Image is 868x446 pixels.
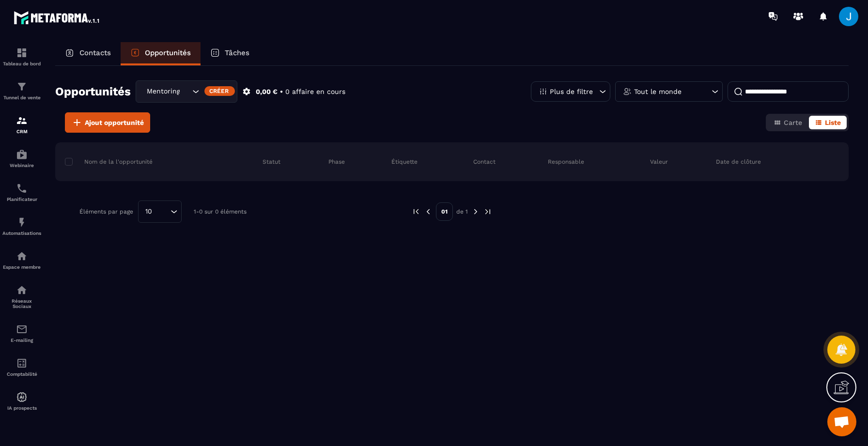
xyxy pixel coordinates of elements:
p: Plus de filtre [550,88,593,95]
a: formationformationCRM [2,108,41,141]
p: E-mailing [2,338,41,343]
img: prev [412,207,420,216]
div: Search for option [136,80,237,103]
p: Opportunités [145,48,191,57]
a: automationsautomationsAutomatisations [2,209,41,243]
img: automations [16,391,28,403]
input: Search for option [180,86,190,97]
div: Search for option [138,200,182,223]
a: formationformationTunnel de vente [2,74,41,108]
span: Ajout opportunité [85,118,144,127]
img: next [483,207,492,216]
div: Créer [204,86,235,96]
img: accountant [16,357,28,369]
a: accountantaccountantComptabilité [2,350,41,384]
a: Ouvrir le chat [827,407,856,436]
p: • [280,87,283,96]
p: Tout le monde [634,88,682,95]
p: Comptabilité [2,371,41,377]
a: emailemailE-mailing [2,316,41,350]
img: formation [16,81,28,92]
span: 10 [142,206,155,217]
p: 0 affaire en cours [285,87,345,96]
button: Ajout opportunité [65,112,150,133]
img: formation [16,47,28,59]
a: social-networksocial-networkRéseaux Sociaux [2,277,41,316]
p: 1-0 sur 0 éléments [194,208,247,215]
p: Automatisations [2,231,41,236]
p: Phase [328,158,345,166]
p: CRM [2,129,41,134]
a: Tâches [201,42,259,65]
p: 01 [436,202,453,221]
h2: Opportunités [55,82,131,101]
img: email [16,323,28,335]
img: logo [14,9,101,26]
span: Liste [825,119,841,126]
img: automations [16,250,28,262]
p: Tâches [225,48,249,57]
span: Carte [784,119,802,126]
a: schedulerschedulerPlanificateur [2,175,41,209]
p: Valeur [650,158,668,166]
p: Tunnel de vente [2,95,41,100]
button: Carte [768,116,808,129]
a: automationsautomationsWebinaire [2,141,41,175]
img: next [471,207,480,216]
a: formationformationTableau de bord [2,40,41,74]
img: automations [16,216,28,228]
a: automationsautomationsEspace membre [2,243,41,277]
p: Étiquette [391,158,418,166]
p: Espace membre [2,264,41,270]
p: Planificateur [2,197,41,202]
p: Contact [473,158,496,166]
button: Liste [809,116,847,129]
p: Réseaux Sociaux [2,298,41,309]
p: Tableau de bord [2,61,41,66]
img: prev [424,207,433,216]
a: Opportunités [121,42,201,65]
img: scheduler [16,183,28,194]
img: automations [16,149,28,160]
p: IA prospects [2,405,41,411]
p: 0,00 € [256,87,278,96]
p: Statut [263,158,280,166]
p: Contacts [79,48,111,57]
input: Search for option [155,206,168,217]
p: Éléments par page [79,208,133,215]
p: Responsable [548,158,584,166]
p: Webinaire [2,163,41,168]
img: formation [16,115,28,126]
span: Mentoring Finance Anti-Fragile [144,86,180,97]
img: social-network [16,284,28,296]
p: Date de clôture [716,158,761,166]
a: Contacts [55,42,121,65]
p: Nom de la l'opportunité [65,158,153,166]
p: de 1 [456,208,468,215]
